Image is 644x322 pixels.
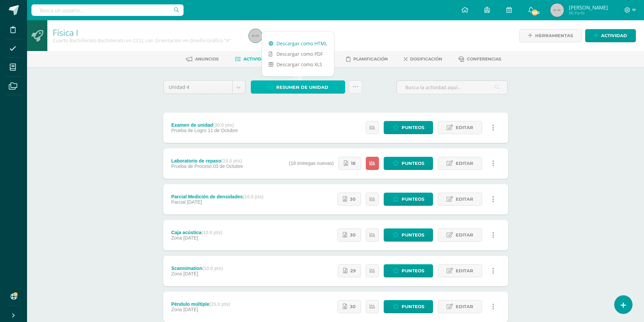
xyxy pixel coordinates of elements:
span: [PERSON_NAME] [569,4,608,11]
span: Punteos [402,193,424,205]
span: 1582 [531,9,539,16]
span: 18 [351,157,356,170]
a: 30 [337,193,361,206]
a: 30 [337,228,361,242]
a: 29 [338,264,361,277]
span: [DATE] [187,199,202,205]
span: Actividad [601,29,627,42]
span: Prueba de Proceso [171,164,212,169]
span: Punteos [402,300,424,313]
strong: (10.0 pts) [202,266,223,271]
a: 30 [337,300,361,313]
span: Punteos [402,229,424,241]
a: Actividades [235,54,273,65]
span: Editar [456,300,473,313]
input: Busca un usuario... [31,4,184,16]
a: Descargar como XLS [262,59,334,70]
span: Zona [171,235,182,241]
strong: (15.0 pts) [209,301,230,307]
a: Punteos [384,157,433,170]
a: Punteos [384,121,433,134]
div: Laboratorio de repaso [171,158,243,164]
a: 18 [338,157,361,170]
span: Conferencias [467,56,501,61]
input: Busca la actividad aquí... [397,81,507,94]
span: Editar [456,193,473,205]
strong: (10.0 pts) [243,194,263,199]
strong: (30.0 pts) [213,122,234,128]
a: Punteos [384,300,433,313]
h1: Física I [53,28,241,37]
div: Caja acústica [171,230,222,235]
span: Planificación [353,56,388,61]
img: 45x45 [550,3,564,17]
a: Unidad 4 [164,81,245,94]
span: Anuncios [195,56,219,61]
a: Resumen de unidad [251,80,345,94]
img: 45x45 [249,29,262,43]
strong: (10.0 pts) [221,158,242,164]
span: Zona [171,271,182,276]
span: Mi Perfil [569,10,608,16]
span: 11 de Octubre [208,128,238,133]
span: Prueba de Logro [171,128,206,133]
a: Descargar como PDF [262,49,334,59]
a: Punteos [384,193,433,206]
span: [DATE] [183,307,198,312]
span: [DATE] [183,271,198,276]
a: Anuncios [186,54,219,65]
div: Parcial Medición de densidades [171,194,263,199]
div: Péndulo múltiple [171,301,230,307]
span: 30 [350,229,356,241]
a: Planificación [346,54,388,65]
span: 29 [350,265,356,277]
span: 03 de Octubre [213,164,243,169]
span: Editar [456,157,473,170]
span: Editar [456,121,473,134]
div: Scannimation [171,266,223,271]
span: Editar [456,265,473,277]
span: Zona [171,307,182,312]
div: Cuarto Bachillerato Bachillerato en CCLL con Orientación en Diseño Gráfico 'A' [53,37,241,44]
div: Examen de unidad [171,122,238,128]
a: Conferencias [458,54,501,65]
a: Herramientas [519,29,582,42]
a: Descargar como HTML [262,38,334,49]
strong: (10.0 pts) [201,230,222,235]
span: Herramientas [535,29,573,42]
span: Actividades [243,56,273,61]
span: Punteos [402,265,424,277]
a: Punteos [384,264,433,277]
span: Resumen de unidad [276,81,328,94]
a: Dosificación [404,54,442,65]
span: Unidad 4 [169,81,227,94]
span: Punteos [402,157,424,170]
a: Punteos [384,228,433,242]
a: Actividad [585,29,636,42]
span: Editar [456,229,473,241]
span: Punteos [402,121,424,134]
span: [DATE] [183,235,198,241]
span: 30 [350,300,356,313]
span: Parcial [171,199,186,205]
span: 30 [350,193,356,205]
a: Física I [53,27,78,38]
span: Dosificación [410,56,442,61]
